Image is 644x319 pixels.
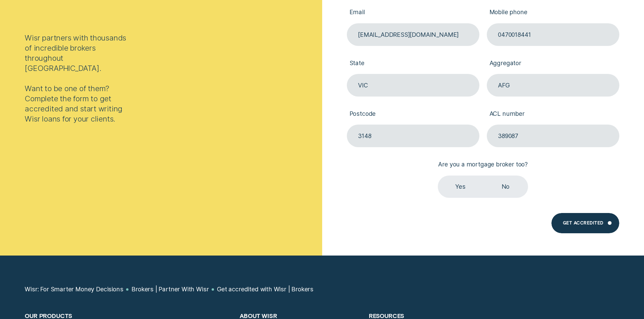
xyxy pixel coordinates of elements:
[487,104,619,125] label: ACL number
[487,53,619,74] label: Aggregator
[217,286,313,293] a: Get accredited with Wisr | Brokers
[347,53,479,74] label: State
[25,286,123,293] a: Wisr: For Smarter Money Decisions
[347,3,479,23] label: Email
[25,33,130,124] div: Wisr partners with thousands of incredible brokers throughout [GEOGRAPHIC_DATA]. Want to be one o...
[487,3,619,23] label: Mobile phone
[132,286,209,293] a: Brokers | Partner With Wisr
[483,176,528,198] label: No
[436,155,530,175] label: Are you a mortgage broker too?
[551,213,619,233] button: Get Accredited
[347,104,479,125] label: Postcode
[438,176,483,198] label: Yes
